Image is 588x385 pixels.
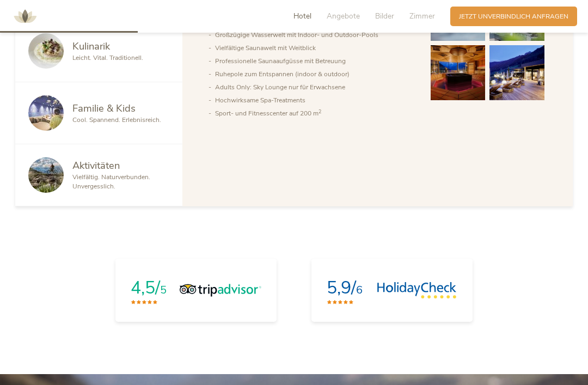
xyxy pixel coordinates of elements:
span: Jetzt unverbindlich anfragen [459,12,568,21]
span: Vielfältig. Naturverbunden. Unvergesslich. [72,173,150,191]
li: Großzügige Wasserwelt mit Indoor- und Outdoor-Pools [215,28,413,41]
li: Hochwirksame Spa-Treatments [215,94,413,107]
sup: 2 [318,108,321,115]
span: Familie & Kids [72,101,136,115]
img: Tripadvisor [180,282,261,298]
span: Angebote [327,11,360,21]
span: 4,5/ [131,276,160,300]
span: Aktivitäten [72,158,120,172]
span: Kulinarik [72,39,110,53]
span: Cool. Spannend. Erlebnisreich. [72,115,161,124]
li: Ruhepole zum Entspannen (indoor & outdoor) [215,68,413,81]
span: Zimmer [409,11,435,21]
span: Hotel [293,11,311,21]
li: Adults Only: Sky Lounge nur für Erwachsene [215,81,413,94]
li: Vielfältige Saunawelt mit Weitblick [215,41,413,54]
a: 5,9/6HolidayCheck [311,259,473,322]
span: 5,9/ [327,276,356,300]
span: 5 [160,283,167,297]
a: 4,5/5Tripadvisor [115,259,277,322]
span: Bilder [375,11,394,21]
span: Leicht. Vital. Traditionell. [72,53,143,62]
span: 6 [356,283,363,297]
img: HolidayCheck [377,282,457,298]
a: AMONTI & LUNARIS Wellnessresort [9,13,41,19]
li: Professionelle Saunaaufgüsse mit Betreuung [215,54,413,68]
li: Sport- und Fitnesscenter auf 200 m [215,107,413,120]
